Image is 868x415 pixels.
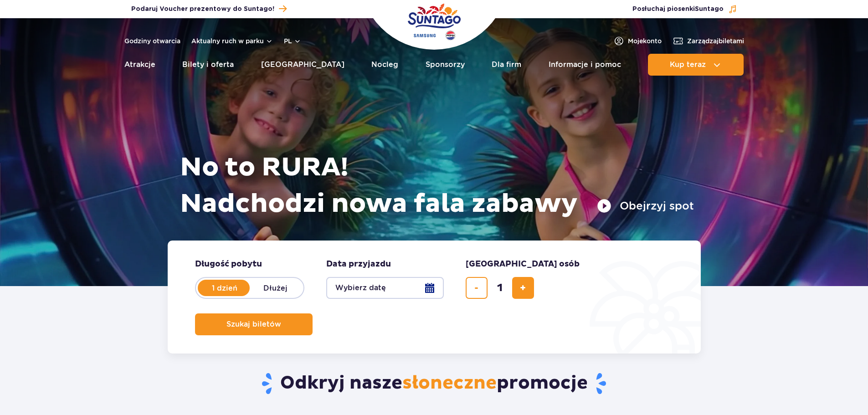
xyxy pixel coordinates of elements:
[326,259,391,270] span: Data przyjazdu
[613,36,662,46] a: Mojekonto
[371,54,398,76] a: Nocleg
[226,320,281,328] span: Szukaj biletów
[326,277,444,299] button: Wybierz datę
[670,61,706,69] span: Kup teraz
[426,54,465,76] a: Sponsorzy
[466,259,580,270] span: [GEOGRAPHIC_DATA] osób
[402,372,497,395] span: słoneczne
[695,6,724,12] span: Suntago
[512,277,534,299] button: dodaj bilet
[124,36,180,46] a: Godziny otwarcia
[549,54,621,76] a: Informacje i pomoc
[167,372,701,395] h2: Odkryj nasze promocje
[687,36,744,46] span: Zarządzaj biletami
[180,149,694,222] h1: No to RURA! Nadchodzi nowa fala zabawy
[124,54,155,76] a: Atrakcje
[284,36,301,46] button: pl
[191,37,273,45] button: Aktualny ruch w parku
[195,313,313,335] button: Szukaj biletów
[182,54,234,76] a: Bilety i oferta
[168,241,701,354] form: Planowanie wizyty w Park of Poland
[250,278,302,297] label: Dłużej
[648,54,744,76] button: Kup teraz
[195,259,262,270] span: Długość pobytu
[628,36,662,46] span: Moje konto
[492,54,521,76] a: Dla firm
[632,5,737,14] button: Posłuchaj piosenkiSuntago
[673,36,744,46] a: Zarządzajbiletami
[131,5,274,14] span: Podaruj Voucher prezentowy do Suntago!
[632,5,724,14] span: Posłuchaj piosenki
[466,277,488,299] button: usuń bilet
[489,277,511,299] input: liczba biletów
[131,3,287,15] a: Podaruj Voucher prezentowy do Suntago!
[199,278,251,297] label: 1 dzień
[261,54,344,76] a: [GEOGRAPHIC_DATA]
[597,199,694,213] button: Obejrzyj spot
